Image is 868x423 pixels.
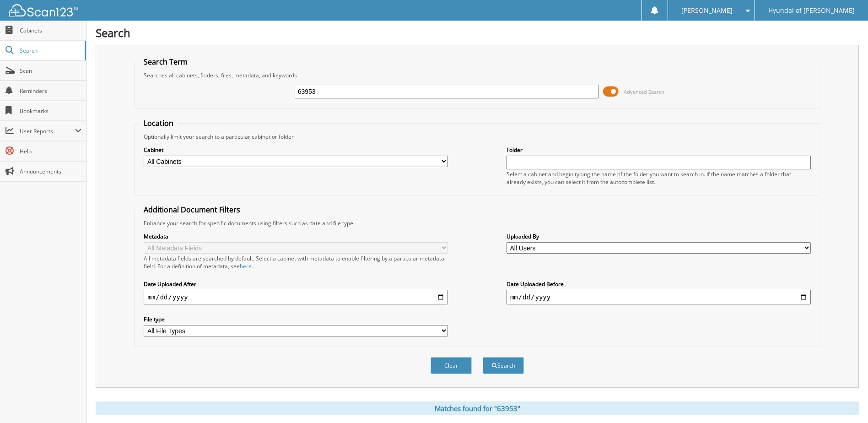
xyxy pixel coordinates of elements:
[20,147,81,155] span: Help
[20,27,81,34] span: Cabinets
[96,401,859,415] div: Matches found for "63953"
[768,8,855,13] span: Hyundai of [PERSON_NAME]
[139,133,815,141] div: Optionally limit your search to a particular cabinet or folder
[624,88,664,95] span: Advanced Search
[96,25,859,40] h1: Search
[507,280,811,288] label: Date Uploaded Before
[507,146,811,154] label: Folder
[144,233,448,240] label: Metadata
[144,280,448,288] label: Date Uploaded After
[20,107,81,115] span: Bookmarks
[144,290,448,304] input: start
[20,67,81,75] span: Scan
[20,47,80,54] span: Search
[507,290,811,304] input: end
[507,233,811,240] label: Uploaded By
[144,255,448,270] div: All metadata fields are searched by default. Select a cabinet with metadata to enable filtering b...
[144,146,448,154] label: Cabinet
[20,87,81,95] span: Reminders
[431,357,472,374] button: Clear
[139,219,815,227] div: Enhance your search for specific documents using filters such as date and file type.
[144,315,448,323] label: File type
[9,4,78,16] img: scan123-logo-white.svg
[139,57,192,67] legend: Search Term
[20,168,81,175] span: Announcements
[20,127,75,135] span: User Reports
[483,357,524,374] button: Search
[139,118,178,128] legend: Location
[139,205,245,215] legend: Additional Document Filters
[507,170,811,186] div: Select a cabinet and begin typing the name of the folder you want to search in. If the name match...
[240,262,252,270] a: here
[139,71,815,79] div: Searches all cabinets, folders, files, metadata, and keywords
[681,8,733,13] span: [PERSON_NAME]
